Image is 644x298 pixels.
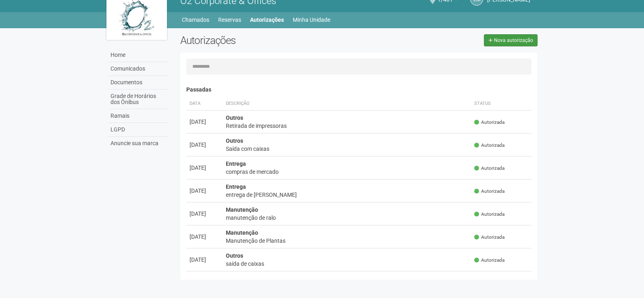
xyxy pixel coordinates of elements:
[226,145,468,153] div: Saída com caixas
[226,138,243,144] strong: Outros
[474,234,504,241] span: Autorizada
[474,119,504,126] span: Autorizada
[226,191,468,199] div: entrega de [PERSON_NAME]
[108,62,168,76] a: Comunicados
[226,260,468,268] div: saída de caixas
[180,34,353,46] h2: Autorizações
[471,97,531,110] th: Status
[293,14,330,25] a: Minha Unidade
[190,210,219,218] div: [DATE]
[190,233,219,241] div: [DATE]
[474,142,504,149] span: Autorizada
[190,256,219,264] div: [DATE]
[226,160,246,167] strong: Entrega
[226,168,468,176] div: compras de mercado
[474,188,504,195] span: Autorizada
[108,48,168,62] a: Home
[226,183,246,190] strong: Entrega
[190,164,219,172] div: [DATE]
[108,76,168,90] a: Documentos
[108,137,168,150] a: Anuncie sua marca
[190,187,219,195] div: [DATE]
[186,97,223,110] th: Data
[182,14,209,25] a: Chamados
[218,14,241,25] a: Reservas
[190,141,219,149] div: [DATE]
[494,38,533,43] span: Nova autorização
[484,34,538,46] a: Nova autorização
[108,109,168,123] a: Ramais
[223,97,471,110] th: Descrição
[226,122,468,130] div: Retirada de impressoras
[226,115,243,121] strong: Outros
[108,123,168,137] a: LGPD
[474,257,504,264] span: Autorizada
[226,237,468,245] div: Manutenção de Plantas
[190,118,219,126] div: [DATE]
[226,214,468,222] div: manutenção de ralo
[108,90,168,109] a: Grade de Horários dos Ônibus
[474,165,504,172] span: Autorizada
[186,87,532,93] h4: Passadas
[226,252,243,259] strong: Outros
[226,229,258,236] strong: Manutenção
[250,14,284,25] a: Autorizações
[226,206,258,213] strong: Manutenção
[474,211,504,218] span: Autorizada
